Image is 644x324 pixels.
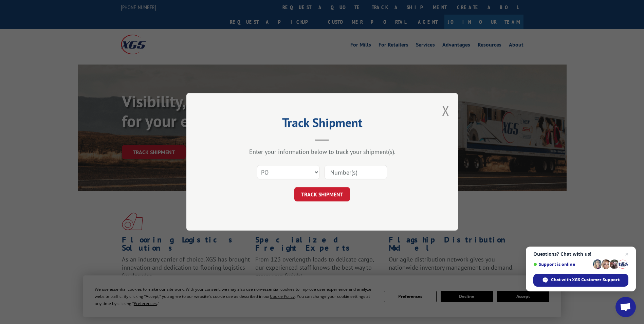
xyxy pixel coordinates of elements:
[533,274,628,287] div: Chat with XGS Customer Support
[442,102,449,120] button: Close modal
[220,118,424,131] h2: Track Shipment
[220,148,424,156] div: Enter your information below to track your shipment(s).
[533,262,590,267] span: Support is online
[551,277,620,283] span: Chat with XGS Customer Support
[533,251,628,257] span: Questions? Chat with us!
[325,165,387,180] input: Number(s)
[623,250,631,258] span: Close chat
[294,187,350,202] button: TRACK SHIPMENT
[615,297,636,317] div: Open chat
